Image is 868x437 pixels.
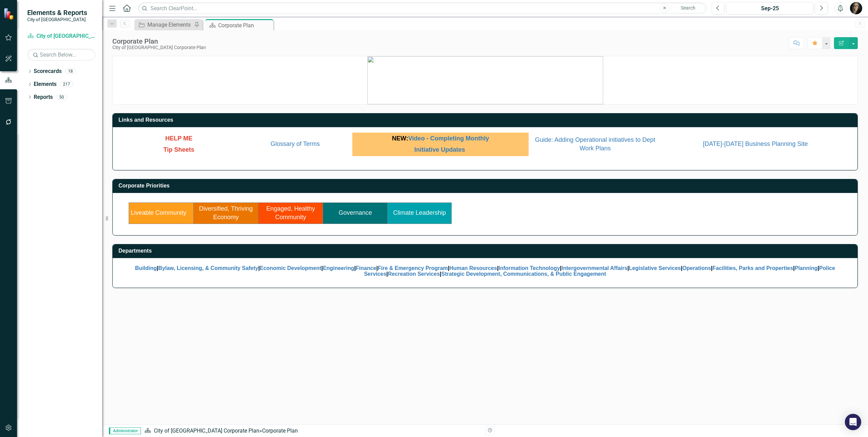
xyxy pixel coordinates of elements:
[27,17,87,22] small: City of [GEOGRAPHIC_DATA]
[138,2,707,14] input: Search ClearPoint...
[393,209,446,216] a: Climate Leadership
[199,205,253,221] a: Diversified, Thriving Economy
[266,205,315,221] a: Engaged, Healthy Community
[414,146,465,153] a: Initiative Updates
[34,80,57,88] a: Elements
[60,81,73,87] div: 217
[27,49,95,61] input: Search Below...
[392,135,489,142] span: NEW:
[112,37,206,45] div: Corporate Plan
[112,45,206,50] div: City of [GEOGRAPHIC_DATA] Corporate Plan
[535,136,655,152] span: Guide: Adding Operational initiatives to Dept Work Plans
[499,265,560,271] a: Information Technology
[3,8,15,20] img: ClearPoint Strategy
[271,140,320,147] a: Glossary of Terms
[144,427,480,435] div: »
[131,209,186,216] a: Liveable Community
[262,427,298,434] div: Corporate Plan
[364,265,835,277] a: Police Services
[65,69,76,74] div: 18
[629,265,681,271] a: Legislative Services
[356,265,376,271] a: Finance
[681,5,695,11] span: Search
[147,20,192,29] div: Manage Elements
[378,265,448,271] a: Fire & Emergency Program
[27,32,95,40] a: City of [GEOGRAPHIC_DATA] Corporate Plan
[562,265,628,271] a: Intergovernmental Affairs
[118,117,854,123] h3: Links and Resources
[158,265,258,271] a: Bylaw, Licensing, & Community Safety
[56,94,67,100] div: 50
[118,183,854,189] h3: Corporate Priorities
[441,271,606,277] a: Strategic Development, Communications, & Public Engagement
[339,209,372,216] a: Governance
[703,140,808,147] a: [DATE]-[DATE] Business Planning Site
[109,427,141,434] span: Administrator
[795,265,818,271] a: Planning
[535,137,655,152] a: Guide: Adding Operational initiatives to Dept Work Plans
[845,414,861,430] div: Open Intercom Messenger
[218,21,272,30] div: Corporate Plan
[408,135,489,142] a: Video - Completing Monthly
[671,3,705,13] button: Search
[260,265,321,271] a: Economic Development
[712,265,793,271] a: Facilities, Parks and Properties
[165,136,193,141] a: HELP ME
[729,4,811,13] div: Sep-25
[388,271,440,277] a: Recreation Services
[165,135,193,142] span: HELP ME
[154,427,259,434] a: City of [GEOGRAPHIC_DATA] Corporate Plan
[27,9,87,17] span: Elements & Reports
[682,265,711,271] a: Operations
[323,265,354,271] a: Engineering
[34,93,53,101] a: Reports
[118,248,854,254] h3: Departments
[163,146,194,153] span: Tip Sheets
[850,2,862,14] img: Natalie Kovach
[163,147,194,153] a: Tip Sheets
[135,265,157,271] a: Building
[135,265,835,277] span: | | | | | | | | | | | | | | |
[449,265,497,271] a: Human Resources
[34,67,62,75] a: Scorecards
[726,2,813,14] button: Sep-25
[136,20,192,29] a: Manage Elements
